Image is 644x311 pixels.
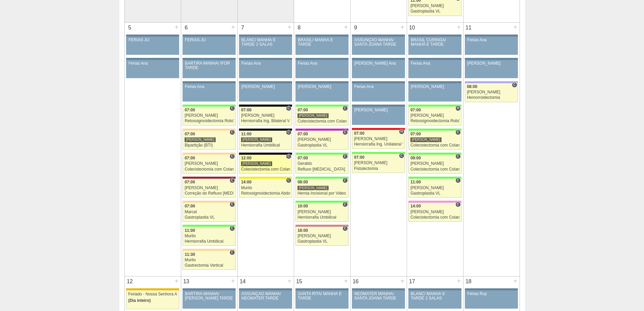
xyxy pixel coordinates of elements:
a: C 09:00 [PERSON_NAME] Colecistectomia com Colangiografia VL [408,155,461,174]
div: 5 [125,23,135,33]
a: [PERSON_NAME] [295,83,348,102]
a: C 11:30 Murilo Gastrectomia Vertical [183,251,235,270]
span: 07:00 [354,131,364,136]
div: Herniorrafia Ing. Bilateral VL [241,119,290,123]
div: + [456,23,462,31]
div: Colecistectomia com Colangiografia VL [410,167,459,172]
a: C 07:00 [PERSON_NAME] Colecistectomia com Colangiografia VL [295,107,348,126]
span: 07:00 [297,156,308,160]
div: Herniorrafia Ing. Unilateral VL [354,142,403,147]
a: [PERSON_NAME] [408,83,461,102]
a: C 14:00 [PERSON_NAME] Colecistectomia com Colangiografia VL [408,203,461,222]
div: [PERSON_NAME] [410,186,459,190]
a: C 07:00 Marcal Gastroplastia VL [183,203,235,222]
a: BARTIRA MANHÃ/ [PERSON_NAME] TARDE [183,290,235,309]
div: Fistulectomia [354,166,403,171]
a: [PERSON_NAME] [239,83,292,102]
div: 12 [125,276,135,287]
div: [PERSON_NAME] [241,161,272,166]
div: Key: Aviso [295,81,348,83]
div: 7 [238,23,248,33]
span: Hospital [399,129,404,134]
span: Consultório [342,106,348,111]
div: [PERSON_NAME] Ana [354,61,403,66]
div: Key: Brasil [295,177,348,179]
div: [PERSON_NAME] [410,137,442,142]
div: [PERSON_NAME] [354,161,403,165]
div: [PERSON_NAME] [241,137,272,142]
div: ASSUNÇÃO MANHÃ/ NEOMATER TARDE [241,292,290,301]
span: 07:00 [185,108,195,112]
div: Key: Aviso [352,58,405,60]
div: Key: Bartira [183,153,235,155]
a: C 07:00 [PERSON_NAME] Correção do Refluxo [MEDICAL_DATA] esofágico Robótico [183,179,235,198]
div: Key: Aviso [183,58,235,60]
div: Key: Maria Braido [295,129,348,131]
div: Key: Brasil [408,153,461,155]
div: Key: Aviso [352,35,405,37]
div: Key: Santa Rita [239,177,292,179]
div: Key: Santa Helena [295,225,348,227]
a: Ferias Ana [408,60,461,78]
a: Ferias Ana [295,60,348,78]
div: Key: Aviso [352,288,405,290]
div: Murilo [185,234,234,238]
div: Key: Brasil [408,177,461,179]
div: 10 [407,23,418,33]
div: Key: Aviso [465,35,518,37]
div: Key: Brasil [295,153,348,155]
span: Consultório [230,226,235,231]
div: Férias Ruy [467,292,516,296]
div: Key: Aviso [239,288,292,290]
div: + [400,23,405,31]
div: Key: Brasil [295,105,348,107]
div: BARTIRA MANHÃ/ IFOR TARDE [185,61,233,70]
div: Key: Bartira [183,201,235,203]
a: BARTIRA MANHÃ/ IFOR TARDE [183,60,235,78]
div: [PERSON_NAME] [467,90,516,94]
div: Retossigmoidectomia Abdominal VL [241,191,290,196]
a: [PERSON_NAME] [465,60,518,78]
span: Consultório [455,178,460,183]
div: + [230,23,236,31]
a: C 10:00 [PERSON_NAME] Herniorrafia Umbilical [295,203,348,222]
div: Key: Aviso [239,58,292,60]
div: Key: Aviso [183,288,235,290]
span: Consultório [455,202,460,207]
div: [PERSON_NAME] [185,186,234,190]
span: Consultório [230,154,235,159]
div: [PERSON_NAME] [185,113,234,118]
div: Key: Brasil [408,129,461,131]
a: ASSUNÇÃO MANHÃ/ NEOMATER TARDE [239,290,292,309]
a: C 07:00 [PERSON_NAME] Herniorrafia Ing. Bilateral VL [239,107,292,126]
span: Consultório [230,178,235,183]
div: Herniorrafia Umbilical [297,215,347,220]
div: + [343,23,349,31]
span: Consultório [286,130,291,135]
a: [PERSON_NAME] [352,107,405,125]
span: 07:00 [410,132,421,136]
a: H 07:00 [PERSON_NAME] Retossigmoidectomia Robótica [408,107,461,126]
div: Key: Aviso [295,35,348,37]
div: Ferias Ana [185,85,233,89]
span: 14:00 [410,204,421,208]
span: Consultório [342,202,348,207]
div: Ferias Ana [467,38,516,42]
a: BRASIL CURINGA/ MANHÃ E TARDE [408,37,461,55]
div: + [174,276,180,285]
div: [PERSON_NAME] [185,161,234,166]
div: Colecistectomia com Colangiografia VL [185,167,234,172]
a: [PERSON_NAME] Ana [352,60,405,78]
div: [PERSON_NAME] [467,61,516,66]
span: Consultório [230,202,235,207]
div: Herniorrafia Umbilical [185,239,234,244]
div: Key: Aviso [408,81,461,83]
a: C 07:00 [PERSON_NAME] Bipartição (BTI) [183,131,235,150]
div: Gastroplastia VL [410,9,459,14]
a: C 12:00 [PERSON_NAME] Colecistectomia com Colangiografia VL [239,155,292,174]
span: 07:00 [354,155,364,160]
div: Key: Brasil [352,152,405,154]
div: + [400,276,405,285]
span: Consultório [286,154,291,159]
div: [PERSON_NAME] [297,234,347,238]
